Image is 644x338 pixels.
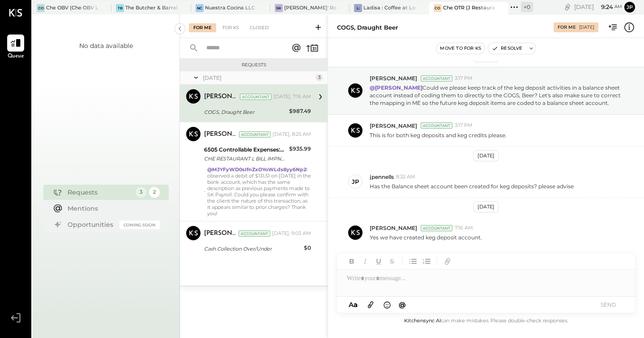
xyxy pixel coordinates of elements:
button: Aa [346,300,360,310]
div: I observed a debit of $131.51 on [DATE] in the bank account, which has the same description as pr... [207,166,311,217]
div: [DATE], 7:16 AM [273,93,311,100]
div: 3 [136,187,146,198]
div: 6505 Controllable Expenses:General & Administrative Expenses:Accounting & Bookkeeping [204,145,286,154]
button: Italic [359,256,371,267]
div: + 0 [521,2,533,12]
div: Requests [184,62,323,68]
span: 3:17 PM [455,122,473,129]
div: Accountant [421,75,452,82]
div: $0 [304,243,311,252]
button: Strikethrough [386,256,398,267]
span: a [354,300,358,309]
span: 7:16 AM [455,225,473,232]
div: CO [434,4,442,12]
span: jpennells [370,173,394,181]
div: Ladisa : Coffee at Lola's [363,4,415,12]
div: 3 [316,74,323,81]
p: Yes we have created keg deposit account. [370,234,482,241]
span: 9 : 24 [595,3,613,11]
button: Underline [373,256,384,267]
div: Coming Soon [119,221,160,229]
span: [PERSON_NAME] [370,74,417,82]
span: 3:17 PM [455,75,473,82]
div: COGS, Draught Beer [337,23,398,32]
div: [DATE] [473,150,499,161]
div: Cash Collection Over/Under [204,244,301,253]
div: Che OTR (J Restaurant LLC) - Ignite [443,4,495,12]
div: For Me [558,24,576,30]
div: NC [196,4,204,12]
button: Move to for ks [436,43,485,54]
div: For KS [218,23,243,32]
div: $987.49 [289,107,311,116]
div: Accountant [421,122,452,129]
button: @ [396,299,409,310]
div: Nuestra Cocina LLC - [GEOGRAPHIC_DATA] [205,4,257,12]
button: Bold [346,256,358,267]
p: Has the Balance sheet account been created for keg deposits? please advise [370,182,574,190]
span: @ [399,300,406,309]
div: [DATE] [579,24,594,30]
span: [PERSON_NAME] [370,224,417,232]
div: The Butcher & Barrel (L Argento LLC) - [GEOGRAPHIC_DATA] [125,4,177,12]
button: Resolve [488,43,526,54]
div: [PERSON_NAME] [204,130,237,139]
div: [PERSON_NAME] [204,92,238,101]
div: Closed [245,23,273,32]
div: L: [354,4,362,12]
div: $935.99 [289,144,311,153]
div: CHE RESTAURANT L BILL IMPND 147-4441259 CHE RESTAURANT LLC 071725 [URL][DOMAIN_NAME] [204,154,286,163]
div: Accountant [421,225,452,231]
button: Unordered List [407,256,419,267]
div: [DATE] [574,3,622,11]
div: CO [37,4,45,12]
span: am [614,4,622,10]
p: Could we please keep track of the keg deposit activities in a balance sheet account instead of co... [370,84,623,107]
div: Mentions [68,204,155,213]
div: [PERSON_NAME]' Rooftop - Ignite [284,4,336,12]
div: Accountant [239,131,271,138]
div: copy link [563,2,572,12]
div: No data available [79,41,133,50]
div: For Me [189,23,216,32]
button: Ordered List [421,256,432,267]
div: jp [352,178,359,186]
button: SEND [590,299,626,311]
div: Accountant [240,94,272,100]
span: [PERSON_NAME] [370,122,417,130]
button: jp [624,2,635,13]
div: 2 [149,187,160,198]
div: Opportunities [68,220,115,229]
strong: @[PERSON_NAME] [370,84,422,91]
strong: @MJYFyWD0sIfnZxOYoWLds8yy6Np2 [207,166,306,173]
div: [DATE] [473,201,499,212]
div: COGS, Draught Beer [204,108,286,117]
div: Requests [68,188,131,197]
span: 8:32 AM [396,173,415,181]
a: Queue [0,35,31,61]
span: Queue [8,52,24,61]
div: [DATE], 8:25 AM [273,131,311,138]
div: Accountant [239,230,270,237]
div: [PERSON_NAME] [204,229,237,238]
p: This is for both keg deposits and keg credits please. [370,131,507,139]
div: [DATE], 9:03 AM [272,230,311,237]
div: Che OBV (Che OBV LLC) - Ignite [46,4,98,12]
div: SR [275,4,283,12]
div: [DATE] [203,74,313,82]
div: TB [116,4,124,12]
button: Add URL [442,256,453,267]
